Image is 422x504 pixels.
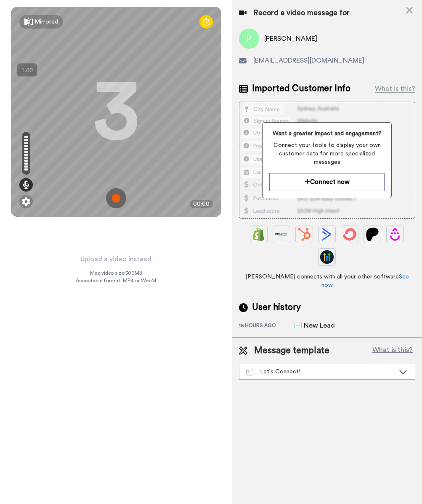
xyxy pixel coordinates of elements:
span: Want a greater impact and engagement? [269,129,385,138]
div: 3 [93,80,139,143]
button: What is this? [370,344,415,357]
img: ActiveCampaign [320,228,334,241]
img: ConvertKit [343,228,356,241]
div: ✉️ New Lead [294,320,336,331]
button: Upload a video instead [78,254,154,265]
div: 00:00 [190,200,213,208]
div: What is this? [375,84,415,94]
img: GoHighLevel [320,250,334,264]
img: Patreon [366,228,379,241]
span: [PERSON_NAME] connects with all your other software [239,273,415,289]
div: Let's Connect! [246,367,395,376]
img: ic_record_start.svg [106,188,126,208]
a: See how [321,274,409,288]
img: Shopify [252,228,265,241]
span: Max video size: 500 MB [90,270,142,276]
span: User history [252,301,301,314]
button: Connect now [269,173,385,191]
span: Connect your tools to display your own customer data for more specialized messages [269,141,385,166]
span: Message template [254,344,329,357]
img: Message-temps.svg [246,369,253,375]
img: Drip [388,228,402,241]
span: Imported Customer Info [252,82,350,95]
span: [EMAIL_ADDRESS][DOMAIN_NAME] [253,55,364,66]
img: Ontraport [275,228,288,241]
img: Hubspot [297,228,311,241]
span: Acceptable format: MP4 or WebM [76,277,156,284]
div: 16 hours ago [239,322,294,331]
